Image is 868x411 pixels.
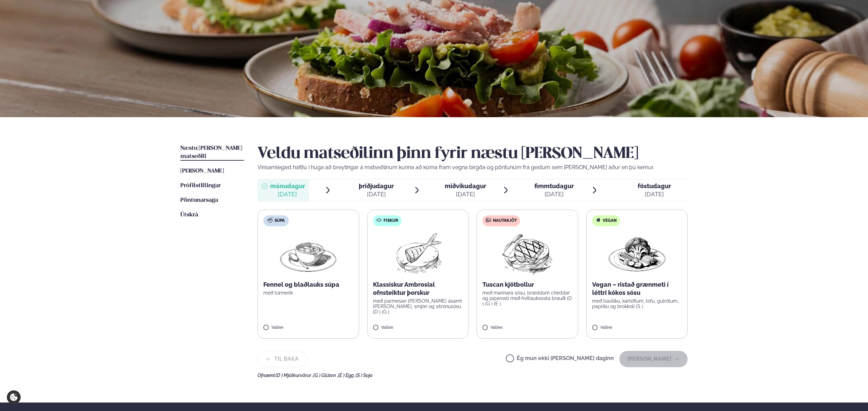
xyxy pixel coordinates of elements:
[356,373,373,378] span: (S ) Soja
[482,290,572,306] p: með marinara sósu, bræddum cheddar og piparosti með hvítlauksosta brauði (D ) (G ) (E )
[263,281,353,289] p: Fennel og blaðlauks súpa
[274,218,285,224] span: Súpa
[258,163,688,172] p: Vinsamlegast hafðu í huga að breytingar á matseðlinum kunna að koma fram vegna birgða og pöntunum...
[180,212,198,218] span: Útskrá
[258,144,688,163] h2: Veldu matseðilinn þinn fyrir næstu [PERSON_NAME]
[445,182,486,190] span: miðvikudagur
[313,373,338,378] span: (G ) Glúten ,
[603,218,617,224] span: Vegan
[607,232,667,275] img: Vegan.png
[180,168,224,174] span: [PERSON_NAME]
[359,190,394,198] div: [DATE]
[270,190,305,198] div: [DATE]
[596,217,601,223] img: Vegan.svg
[258,373,688,378] div: Ofnæmi:
[493,218,517,224] span: Nautakjöt
[276,373,313,378] span: (D ) Mjólkurvörur ,
[258,351,307,367] button: Til baka
[180,197,218,203] span: Pöntunarsaga
[482,281,572,289] p: Tuscan kjötbollur
[180,196,218,204] a: Pöntunarsaga
[388,232,448,275] img: Fish.png
[263,290,353,296] p: með túrmerik
[180,145,242,159] span: Næstu [PERSON_NAME] matseðill
[638,190,671,198] div: [DATE]
[638,182,671,190] span: föstudagur
[278,232,338,275] img: Soup.png
[384,218,398,224] span: Fiskur
[267,217,273,223] img: soup.svg
[373,298,463,315] p: með parmesan [PERSON_NAME] ásamt [PERSON_NAME], smjöri og sítrónusósu (D ) (G )
[445,190,486,198] div: [DATE]
[534,190,574,198] div: [DATE]
[180,211,198,219] a: Útskrá
[180,182,221,190] a: Prófílstillingar
[338,373,356,378] span: (E ) Egg ,
[534,182,574,190] span: fimmtudagur
[180,167,224,175] a: [PERSON_NAME]
[373,281,463,297] p: Klassískur Ambrosial ofnsteiktur þorskur
[486,217,491,223] img: beef.svg
[376,217,382,223] img: fish.svg
[619,351,688,367] button: [PERSON_NAME]
[497,232,557,275] img: Beef-Meat.png
[592,281,682,297] p: Vegan – ristað grænmeti í léttri kókos sósu
[592,298,682,309] p: með basilíku, kartöflum, tofu, gulrótum, papriku og brokkolí (S )
[180,183,221,189] span: Prófílstillingar
[180,144,244,161] a: Næstu [PERSON_NAME] matseðill
[270,182,305,190] span: mánudagur
[7,390,21,404] a: Cookie settings
[359,182,394,190] span: þriðjudagur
